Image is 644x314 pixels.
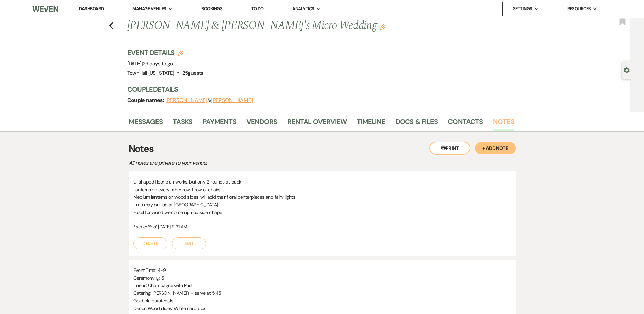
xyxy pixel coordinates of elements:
button: [PERSON_NAME] [165,98,207,103]
p: Ceremony @ 5 [133,274,511,282]
span: & [165,97,253,104]
p: U-shaped floor plan works, but only 2 rounds at back [133,178,511,186]
p: Easel for wood welcome sign outside chapel [133,209,511,216]
span: Analytics [292,5,314,12]
button: + Add Note [475,142,516,154]
a: Tasks [173,116,192,131]
span: TownHall [US_STATE] [127,70,174,76]
p: Medium lanterns on wood slices; will add their floral centerpieces and fairy lights [133,193,511,201]
h3: Event Details [127,48,203,57]
p: All notes are private to your venue. [129,159,366,168]
span: | [142,60,173,67]
span: [DATE] [127,60,173,67]
a: Docs & Files [395,116,438,131]
button: Edit [172,237,206,249]
span: Manage Venues [132,5,166,12]
a: Notes [493,116,514,131]
span: 25 guests [182,70,203,76]
a: Bookings [201,6,222,12]
i: Last edited: [133,224,157,230]
a: Timeline [357,116,385,131]
p: Lanterns on every other row, 1 row of chairs [133,186,511,193]
span: Resources [567,5,591,12]
h1: [PERSON_NAME] & [PERSON_NAME]'s Micro Wedding [127,18,431,34]
p: Gold plates/utensils [133,297,511,304]
a: Payments [203,116,236,131]
a: Rental Overview [287,116,347,131]
button: Open lead details [624,67,630,73]
span: Settings [513,5,532,12]
button: Print [429,142,470,155]
div: [DATE] 9:31 AM [133,223,511,230]
span: Couple names: [127,97,165,104]
a: To Do [251,6,264,12]
span: 29 days to go [143,60,173,67]
h3: Couple Details [127,85,508,94]
p: Limo may pull up at [GEOGRAPHIC_DATA] [133,201,511,208]
button: Edit [380,24,385,30]
a: Contacts [448,116,483,131]
p: Catering: [PERSON_NAME]'s - serve at 5:45 [133,289,511,297]
h3: Notes [129,142,516,156]
a: Vendors [246,116,277,131]
p: Event Time: 4-9 [133,266,511,274]
a: Dashboard [79,6,104,12]
p: Decor: Wood slices; White card box [133,304,511,312]
a: Messages [129,116,163,131]
img: Weven Logo [32,2,58,16]
button: Delete [133,237,167,249]
p: Linens: Champagne with Rust [133,282,511,289]
button: [PERSON_NAME] [211,98,253,103]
